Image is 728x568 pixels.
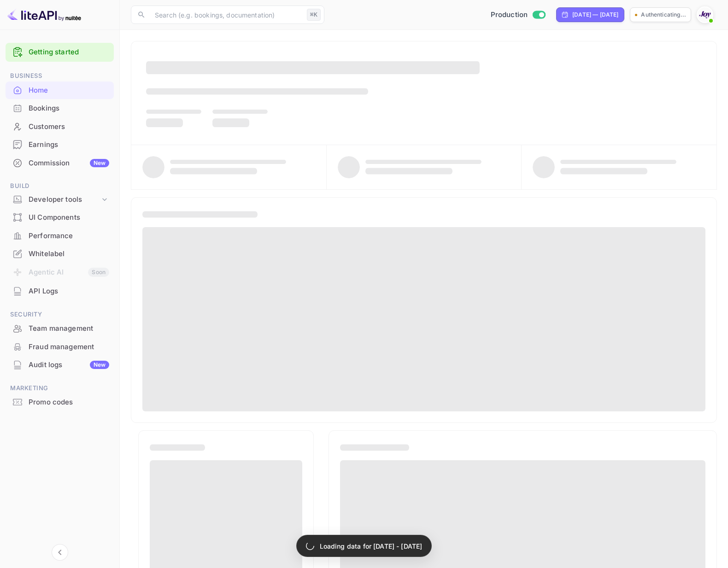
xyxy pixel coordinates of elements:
a: UI Components [6,209,114,226]
p: Authenticating... [641,11,686,19]
div: Home [29,85,109,96]
div: Whitelabel [29,249,109,259]
img: LiteAPI logo [7,7,81,22]
div: Fraud management [6,338,114,356]
a: Audit logsNew [6,356,114,373]
a: Promo codes [6,393,114,410]
div: Developer tools [6,192,114,208]
div: Promo codes [6,393,114,411]
div: Getting started [6,43,114,62]
img: With Joy [698,7,712,22]
a: Bookings [6,100,114,117]
p: Loading data for [DATE] - [DATE] [320,541,423,551]
div: API Logs [29,286,109,297]
a: Customers [6,118,114,135]
div: UI Components [6,209,114,227]
a: API Logs [6,282,114,299]
div: Team management [6,320,114,338]
span: Marketing [6,383,114,393]
div: Customers [6,118,114,136]
div: Earnings [29,140,109,150]
a: Whitelabel [6,245,114,262]
a: Performance [6,227,114,244]
div: API Logs [6,282,114,300]
div: Switch to Sandbox mode [487,10,549,20]
a: Getting started [29,47,109,58]
div: Bookings [29,103,109,114]
div: Performance [29,231,109,241]
input: Search (e.g. bookings, documentation) [149,6,303,24]
button: Collapse navigation [52,544,68,561]
span: Build [6,181,114,191]
div: Audit logsNew [6,356,114,374]
span: Production [491,10,528,20]
div: Earnings [6,136,114,154]
a: Fraud management [6,338,114,355]
a: Team management [6,320,114,337]
div: Team management [29,323,109,334]
div: ⌘K [307,9,321,21]
div: New [90,361,109,369]
div: Fraud management [29,342,109,352]
div: Home [6,82,114,100]
div: Performance [6,227,114,245]
span: Security [6,310,114,320]
a: Home [6,82,114,99]
a: Earnings [6,136,114,153]
div: Audit logs [29,360,109,370]
div: Commission [29,158,109,169]
div: Customers [29,122,109,132]
div: [DATE] — [DATE] [572,11,618,19]
span: Business [6,71,114,81]
div: Developer tools [29,194,100,205]
a: CommissionNew [6,154,114,171]
div: CommissionNew [6,154,114,172]
div: New [90,159,109,167]
div: Whitelabel [6,245,114,263]
div: Promo codes [29,397,109,408]
div: Bookings [6,100,114,117]
div: UI Components [29,212,109,223]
